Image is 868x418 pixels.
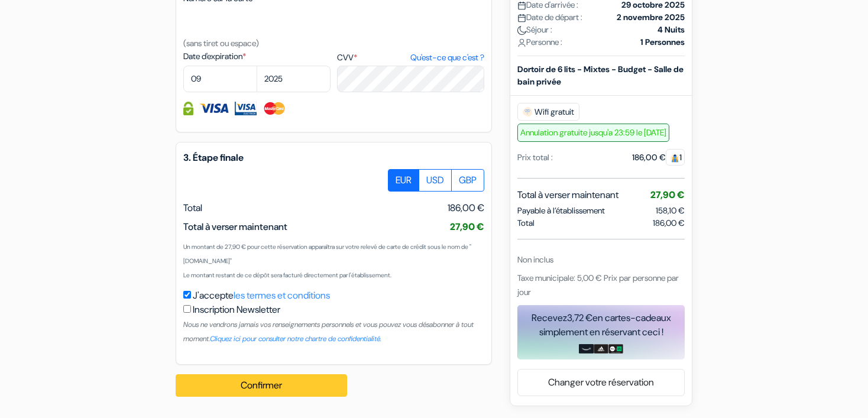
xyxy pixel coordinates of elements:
[656,205,685,216] span: 158,10 €
[388,169,484,192] div: Basic radio toggle button group
[234,289,330,302] a: les termes et conditions
[517,24,552,36] span: Séjour :
[235,102,256,115] img: Visa Electron
[517,26,526,35] img: moon.svg
[183,271,391,279] small: Le montant restant de ce dépôt sera facturé directement par l'établissement.
[193,289,330,303] label: J'accepte
[451,169,484,192] label: GBP
[632,151,685,164] div: 186,00 €
[518,371,684,394] a: Changer votre réservation
[183,243,471,265] small: Un montant de 27,90 € pour cette réservation apparaîtra sur votre relevé de carte de crédit sous ...
[517,14,526,22] img: calendar.svg
[671,154,679,163] img: guest.svg
[517,38,526,47] img: user_icon.svg
[199,102,229,115] img: Visa
[448,201,484,215] span: 186,00 €
[176,374,347,397] button: Confirmer
[517,64,684,87] b: Dortoir de 6 lits - Mixtes - Budget - Salle de bain privée
[517,103,579,121] span: Wifi gratuit
[594,344,608,354] img: adidas-card.png
[567,312,592,324] span: 3,72 €
[517,36,562,48] span: Personne :
[183,221,287,233] span: Total à verser maintenant
[410,51,484,64] a: Qu'est-ce que c'est ?
[183,102,193,115] img: Information de carte de crédit entièrement encryptée et sécurisée
[523,107,532,116] img: free_wifi.svg
[183,202,202,214] span: Total
[517,151,553,164] div: Prix total :
[617,11,685,24] strong: 2 novembre 2025
[517,311,685,339] div: Recevez en cartes-cadeaux simplement en réservant ceci !
[183,152,484,163] h5: 3. Étape finale
[658,24,685,36] strong: 4 Nuits
[640,36,685,48] strong: 1 Personnes
[183,50,331,63] label: Date d'expiration
[517,273,679,297] span: Taxe municipale: 5,00 € Prix par personne par jour
[193,303,280,317] label: Inscription Newsletter
[579,344,594,354] img: amazon-card-no-text.png
[183,320,474,344] small: Nous ne vendrons jamais vos renseignements personnels et vous pouvez vous désabonner à tout moment.
[517,1,526,10] img: calendar.svg
[517,124,669,142] span: Annulation gratuite jusqu'a 23:59 le [DATE]
[650,189,685,201] span: 27,90 €
[666,149,685,166] span: 1
[608,344,623,354] img: uber-uber-eats-card.png
[517,254,685,266] div: Non inclus
[183,38,259,48] small: (sans tiret ou espace)
[517,11,582,24] span: Date de départ :
[517,188,618,202] span: Total à verser maintenant
[419,169,452,192] label: USD
[263,102,287,115] img: Master Card
[337,51,484,64] label: CVV
[388,169,419,192] label: EUR
[653,217,685,229] span: 186,00 €
[517,205,605,217] span: Payable à l’établissement
[210,334,381,344] a: Cliquez ici pour consulter notre chartre de confidentialité.
[517,217,535,229] span: Total
[450,221,484,233] span: 27,90 €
